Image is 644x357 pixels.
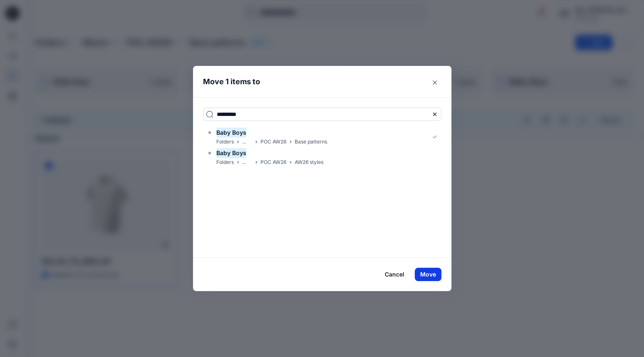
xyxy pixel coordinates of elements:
[428,76,441,89] button: Close
[216,127,246,138] mark: Baby Boys
[242,158,252,167] p: ...
[295,138,327,146] p: Base patterns
[242,138,252,146] p: ...
[379,268,410,281] button: Cancel
[415,268,441,281] button: Move
[216,138,234,146] p: Folders
[216,158,234,167] p: Folders
[261,138,286,146] p: POC AW26
[295,158,323,167] p: AW26 styles
[261,158,286,167] p: POC AW26
[193,66,439,97] header: Move 1 items to
[216,147,246,158] mark: Baby Boys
